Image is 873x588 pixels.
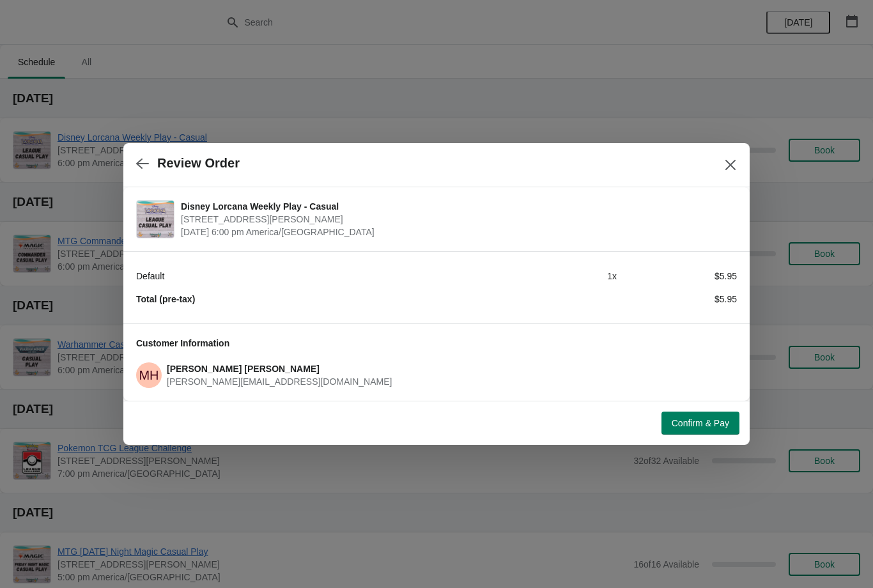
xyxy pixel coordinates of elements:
div: $5.95 [617,293,737,306]
text: MH [139,368,158,382]
span: [STREET_ADDRESS][PERSON_NAME] [181,213,730,226]
button: Close [719,153,742,176]
div: $5.95 [617,270,737,282]
span: Morgan [136,362,162,388]
span: [PERSON_NAME] [PERSON_NAME] [167,364,320,374]
div: Default [136,270,497,282]
span: Customer Information [136,338,229,348]
span: [DATE] 6:00 pm America/[GEOGRAPHIC_DATA] [181,226,730,238]
strong: Total (pre-tax) [136,294,195,304]
button: Confirm & Pay [661,412,739,435]
img: Disney Lorcana Weekly Play - Casual | 2040 Louetta Rd Ste I Spring, TX 77388 | October 13 | 6:00 ... [137,201,174,238]
h2: Review Order [157,156,240,171]
div: 1 x [497,270,617,282]
span: Confirm & Pay [672,418,729,428]
span: [PERSON_NAME][EMAIL_ADDRESS][DOMAIN_NAME] [167,376,392,387]
span: Disney Lorcana Weekly Play - Casual [181,200,730,213]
